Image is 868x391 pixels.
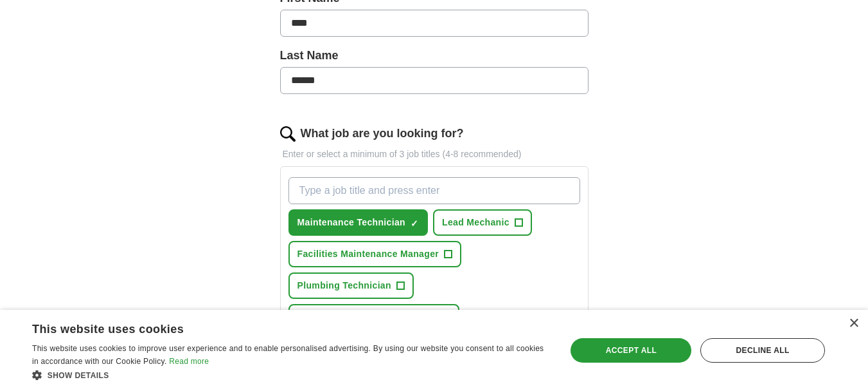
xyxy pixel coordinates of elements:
div: This website uses cookies [32,318,518,337]
p: Enter or select a minimum of 3 job titles (4-8 recommended) [280,148,589,161]
label: What job are you looking for? [301,125,464,142]
span: ✓ [411,218,418,229]
span: Lead Mechanic [442,216,509,229]
button: Maintenance Technician✓ [288,209,428,236]
a: Read more, opens a new window [169,357,209,366]
div: Show details [32,368,551,381]
span: This website uses cookies to improve user experience and to enable personalised advertising. By u... [32,344,544,366]
button: Facilities Maintenance Manager [288,241,462,267]
img: search.png [280,126,296,142]
label: Last Name [280,47,589,64]
span: Show details [48,371,109,380]
span: Facilities Maintenance Manager [297,247,439,261]
button: Plumbing Technician [288,272,414,299]
div: Decline all [700,338,825,363]
span: Maintenance Technician [297,216,405,229]
div: Accept all [571,338,691,363]
input: Type a job title and press enter [288,177,580,204]
button: Construction [PERSON_NAME] [288,304,460,330]
div: Close [849,319,858,329]
button: Lead Mechanic [433,209,532,236]
span: Plumbing Technician [297,279,391,292]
